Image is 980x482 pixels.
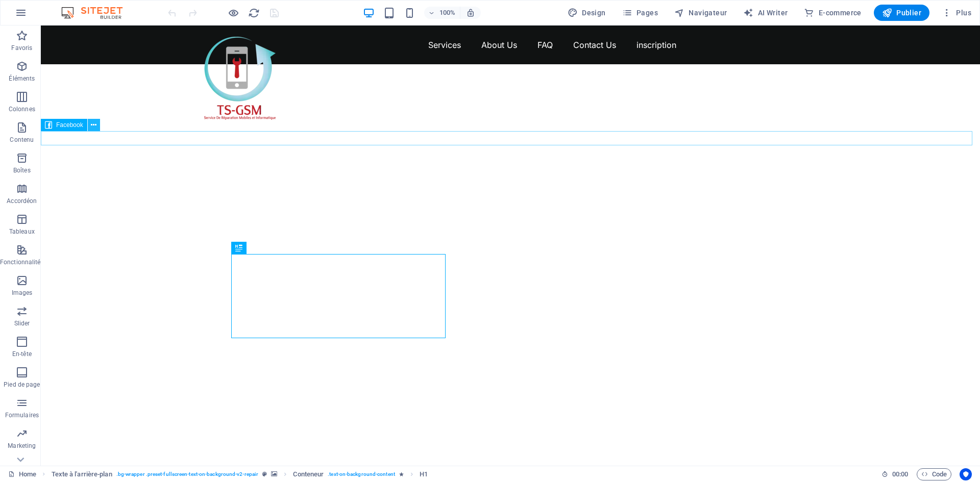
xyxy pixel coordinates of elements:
button: E-commerce [800,5,865,21]
a: Cliquez pour annuler la sélection. Double-cliquez pour ouvrir Pages. [8,468,36,480]
button: reload [248,7,260,19]
p: Favoris [11,44,32,52]
i: Actualiser la page [248,7,260,19]
button: AI Writer [739,5,792,21]
img: Editor Logo [59,7,135,19]
span: : [899,470,901,478]
button: Cliquez ici pour quitter le mode Aperçu et poursuivre l'édition. [227,7,239,19]
p: Slider [14,319,30,327]
span: 00 00 [892,468,908,480]
p: Images [12,289,33,297]
button: 100% [424,7,460,19]
p: Contenu [10,136,34,144]
span: Publier [882,8,921,18]
button: Design [563,5,610,21]
i: Lors du redimensionnement, ajuster automatiquement le niveau de zoom en fonction de l'appareil sé... [466,8,475,17]
div: Design (Ctrl+Alt+Y) [563,5,610,21]
p: Tableaux [9,227,35,236]
span: Code [921,468,947,480]
nav: breadcrumb [52,468,428,480]
i: Cet élément est une présélection personnalisable. [262,471,267,477]
span: Cliquez pour sélectionner. Double-cliquez pour modifier. [420,468,428,480]
span: AI Writer [743,8,788,18]
span: Cliquez pour sélectionner. Double-cliquez pour modifier. [293,468,324,480]
span: Facebook [56,122,83,128]
i: Cet élément contient une animation. [399,471,404,477]
button: Publier [874,5,929,21]
p: En-tête [12,350,32,358]
p: Marketing [8,442,36,450]
span: Plus [942,8,971,18]
p: Pied de page [4,380,40,389]
span: . text-on-background-content [328,468,395,480]
p: Boîtes [13,166,31,174]
i: Cet élément contient un arrière-plan. [271,471,277,477]
h6: 100% [439,7,456,19]
span: Design [568,8,606,18]
h6: Durée de la session [881,468,909,480]
button: Code [917,468,951,480]
p: Colonnes [9,105,35,113]
button: Navigateur [670,5,731,21]
span: . bg-wrapper .preset-fullscreen-text-on-background-v2-repair [116,468,258,480]
button: Usercentrics [960,468,972,480]
p: Éléments [9,74,35,83]
span: E-commerce [804,8,861,18]
button: Plus [938,5,975,21]
button: Pages [618,5,662,21]
span: Navigateur [674,8,727,18]
span: Cliquez pour sélectionner. Double-cliquez pour modifier. [52,468,112,480]
span: Pages [622,8,658,18]
p: Accordéon [7,197,37,205]
p: Formulaires [5,411,39,419]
